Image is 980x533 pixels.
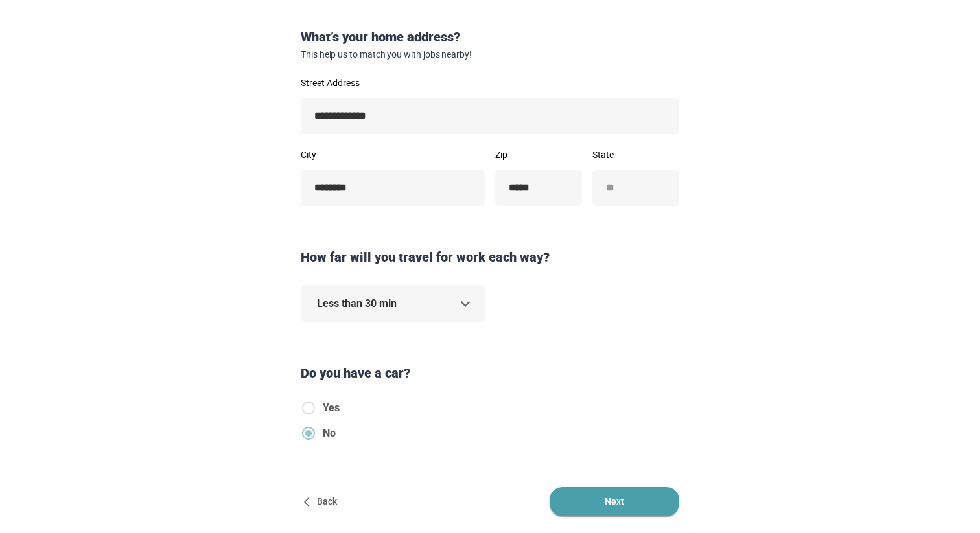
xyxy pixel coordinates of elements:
[301,487,342,516] button: Back
[301,150,485,159] label: City
[296,248,684,267] div: How far will you travel for work each way?
[296,28,684,60] div: What’s your home address?
[301,400,350,451] div: hasCar
[301,78,679,87] label: Street Address
[495,150,582,159] label: Zip
[301,285,485,322] div: Less than 30 min
[592,150,679,159] label: State
[323,400,340,416] span: Yes
[301,49,679,60] span: This help us to match you with jobs nearby!
[296,364,684,383] div: Do you have a car?
[550,487,679,516] button: Next
[323,425,336,441] span: No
